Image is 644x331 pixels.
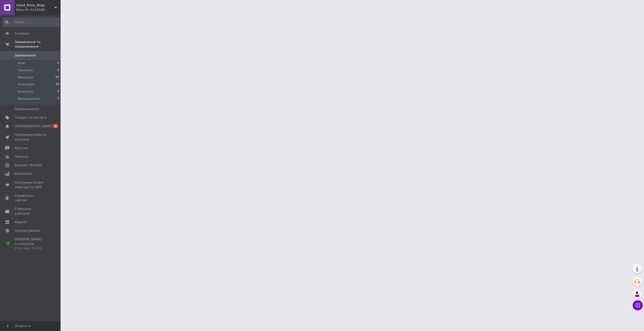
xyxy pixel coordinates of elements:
[15,107,39,111] span: Повідомлення
[18,82,35,87] span: Скасовані
[15,115,47,120] span: Товари та послуги
[56,82,59,87] span: 29
[18,61,25,65] span: Нові
[18,96,40,101] span: Відправлено
[15,207,47,216] span: Гаманець компанії
[15,163,42,168] span: Каталог ProSale
[15,53,36,58] span: Замовлення
[15,31,29,36] span: Головна
[18,68,33,73] span: Прийняті
[15,180,47,189] span: Інструменти веб-майстра та SEO
[57,96,59,101] span: 2
[15,220,28,224] span: Маркет
[15,154,28,159] span: Покупці
[3,18,60,27] input: Пошук
[15,172,32,176] span: Аналітика
[15,237,47,251] span: [PERSON_NAME] та рахунки
[18,75,33,80] span: Виконані
[15,40,61,49] span: Замовлення та повідомлення
[15,193,47,203] span: Управління сайтом
[57,68,59,73] span: 0
[57,89,59,94] span: 0
[18,89,34,94] span: Оплачені
[15,146,28,150] span: Відгуки
[15,124,52,128] span: [DEMOGRAPHIC_DATA]
[15,228,40,233] span: Налаштування
[57,61,59,65] span: 0
[15,133,47,142] span: Показники роботи компанії
[16,3,54,8] span: Good_Price_Shop
[53,124,58,128] span: 4
[15,246,47,251] div: Prom мікс 6 000
[56,75,59,80] span: 93
[16,8,61,12] div: Ваш ID: 4129168
[633,300,643,310] button: Чат з покупцем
